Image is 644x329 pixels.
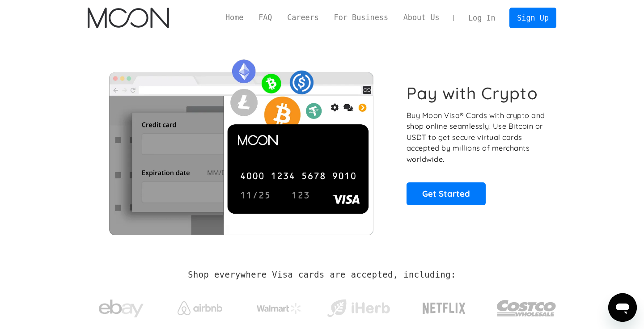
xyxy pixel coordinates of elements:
[167,292,233,320] a: Airbnb
[608,293,637,322] iframe: Botón para iniciar la ventana de mensajería
[246,294,313,318] a: Walmart
[407,83,538,103] h1: Pay with Crypto
[496,291,556,325] img: Costco
[88,53,394,235] img: Moon Cards let you spend your crypto anywhere Visa is accepted.
[509,8,556,28] a: Sign Up
[407,110,547,165] p: Buy Moon Visa® Cards with crypto and shop online seamlessly! Use Bitcoin or USDT to get secure vi...
[325,297,392,320] img: iHerb
[422,297,466,320] img: Netflix
[325,288,392,325] a: iHerb
[188,270,456,280] h2: Shop everywhere Visa cards are accepted, including:
[99,295,144,323] img: ebay
[88,286,154,327] a: ebay
[396,12,447,23] a: About Us
[88,8,169,28] a: home
[407,182,486,205] a: Get Started
[251,12,280,23] a: FAQ
[326,12,396,23] a: For Business
[178,301,222,315] img: Airbnb
[404,288,484,324] a: Netflix
[280,12,326,23] a: Careers
[257,303,301,314] img: Walmart
[88,8,169,28] img: Moon Logo
[461,8,503,28] a: Log In
[218,12,251,23] a: Home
